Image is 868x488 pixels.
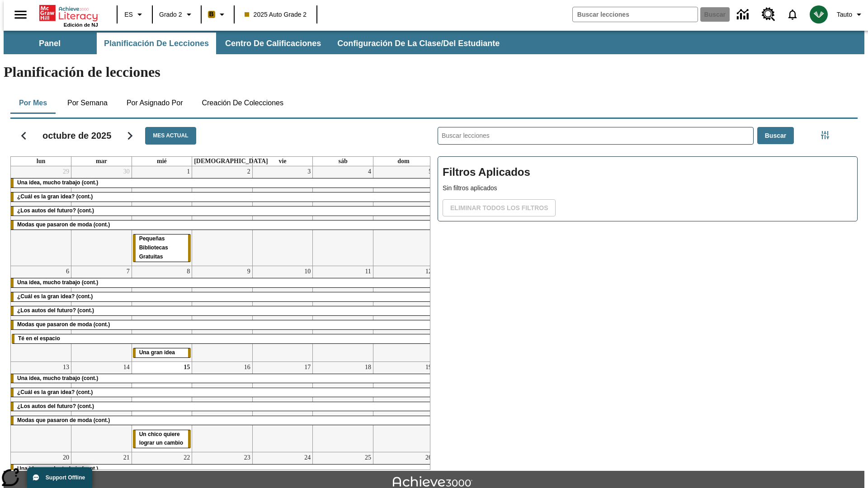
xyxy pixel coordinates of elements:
[252,266,313,361] td: 10 de octubre de 2025
[337,38,500,49] span: Configuración de la clase/del estudiante
[122,362,132,373] a: 14 de octubre de 2025
[122,166,132,177] a: 30 de septiembre de 2025
[17,207,94,214] span: ¿Los autos del futuro? (cont.)
[302,362,312,373] a: 17 de octubre de 2025
[11,266,71,361] td: 6 de octubre de 2025
[302,452,312,463] a: 24 de octubre de 2025
[192,266,253,361] td: 9 de octubre de 2025
[252,361,313,452] td: 17 de octubre de 2025
[12,124,35,147] button: Regresar
[17,321,110,328] span: Modas que pasaron de moda (cont.)
[119,92,190,114] button: Por asignado por
[42,130,111,141] h2: octubre de 2025
[373,361,434,452] td: 19 de octubre de 2025
[61,362,71,373] a: 13 de octubre de 2025
[11,192,434,202] div: ¿Cuál es la gran idea? (cont.)
[182,452,192,463] a: 22 de octubre de 2025
[245,10,307,19] span: 2025 Auto Grade 2
[155,157,169,166] a: miércoles
[125,266,132,277] a: 7 de octubre de 2025
[46,474,85,481] span: Support Offline
[731,2,756,27] a: Centro de información
[756,2,781,27] a: Centro de recursos, Se abrirá en una pestaña nueva.
[17,179,98,186] span: Una idea, mucho trabajo (cont.)
[60,92,115,114] button: Por semana
[11,292,434,301] div: ¿Cuál es la gran idea? (cont.)
[194,92,291,114] button: Creación de colecciones
[209,9,214,20] span: B
[27,467,92,488] button: Support Offline
[424,266,434,277] a: 12 de octubre de 2025
[17,403,94,409] span: ¿Los autos del futuro? (cont.)
[11,402,434,411] div: ¿Los autos del futuro? (cont.)
[124,10,133,19] span: ES
[11,416,434,425] div: Modas que pasaron de moda (cont.)
[11,166,71,266] td: 29 de septiembre de 2025
[17,417,110,423] span: Modas que pasaron de moda (cont.)
[816,126,834,144] button: Menú lateral de filtros
[302,266,312,277] a: 10 de octubre de 2025
[61,452,71,463] a: 20 de octubre de 2025
[104,38,209,49] span: Planificación de lecciones
[363,266,373,277] a: 11 de octubre de 2025
[122,452,132,463] a: 21 de octubre de 2025
[11,206,434,216] div: ¿Los autos del futuro? (cont.)
[245,266,252,277] a: 9 de octubre de 2025
[225,38,321,49] span: Centro de calificaciones
[132,166,192,266] td: 1 de octubre de 2025
[17,293,93,300] span: ¿Cuál es la gran idea? (cont.)
[11,278,434,287] div: Una idea, mucho trabajo (cont.)
[443,161,853,183] h2: Filtros Aplicados
[156,6,198,23] button: Grado: Grado 2, Elige un grado
[242,362,252,373] a: 16 de octubre de 2025
[17,465,98,472] span: Una idea, mucho trabajo (cont.)
[139,349,175,356] span: Una gran idea
[330,33,507,54] button: Configuración de la clase/del estudiante
[185,166,192,177] a: 1 de octubre de 2025
[4,64,864,80] h1: Planificación de lecciones
[118,124,142,147] button: Seguir
[306,166,312,177] a: 3 de octubre de 2025
[94,157,109,166] a: martes
[11,306,434,315] div: ¿Los autos del futuro? (cont.)
[396,157,411,166] a: domingo
[192,157,270,166] a: jueves
[97,33,216,54] button: Planificación de lecciones
[781,3,804,26] a: Notificaciones
[159,10,182,19] span: Grado 2
[252,166,313,266] td: 3 de octubre de 2025
[145,127,196,145] button: Mes actual
[7,1,34,28] button: Abrir el menú lateral
[133,430,191,448] div: Un chico quiere lograr un cambio
[424,362,434,373] a: 19 de octubre de 2025
[5,33,95,54] button: Panel
[438,156,858,221] div: Filtros Aplicados
[182,362,192,373] a: 15 de octubre de 2025
[11,465,434,474] div: Una idea, mucho trabajo (cont.)
[3,115,430,470] div: Calendario
[12,334,433,343] div: Té en el espacio
[71,361,132,452] td: 14 de octubre de 2025
[837,10,852,19] span: Tauto
[11,221,434,230] div: Modas que pasaron de moda (cont.)
[277,157,288,166] a: viernes
[17,279,98,286] span: Una idea, mucho trabajo (cont.)
[573,7,698,22] input: Buscar campo
[313,166,373,266] td: 4 de octubre de 2025
[139,431,183,446] span: Un chico quiere lograr un cambio
[185,266,192,277] a: 8 de octubre de 2025
[139,235,168,260] span: Pequeñas Bibliotecas Gratuitas
[133,348,191,357] div: Una gran idea
[424,452,434,463] a: 26 de octubre de 2025
[132,266,192,361] td: 8 de octubre de 2025
[39,38,61,49] span: Panel
[336,157,349,166] a: sábado
[313,361,373,452] td: 18 de octubre de 2025
[427,166,434,177] a: 5 de octubre de 2025
[120,6,149,23] button: Lenguaje: ES, Selecciona un idioma
[17,389,93,395] span: ¿Cuál es la gran idea? (cont.)
[430,115,858,470] div: Buscar
[11,388,434,397] div: ¿Cuál es la gran idea? (cont.)
[17,375,98,381] span: Una idea, mucho trabajo (cont.)
[11,361,71,452] td: 13 de octubre de 2025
